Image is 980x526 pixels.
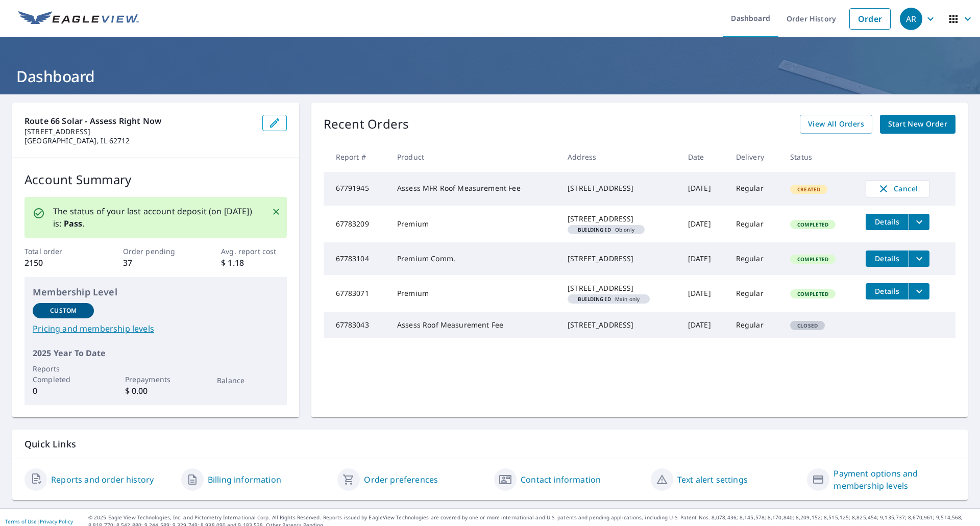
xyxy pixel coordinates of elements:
span: Start New Order [888,118,947,131]
p: [STREET_ADDRESS] [24,127,254,136]
p: Reports Completed [33,363,94,385]
td: Regular [728,242,782,275]
td: Premium [389,206,559,242]
a: Terms of Use [5,518,37,525]
td: Regular [728,206,782,242]
span: Ob only [572,227,641,232]
p: Prepayments [125,374,186,385]
a: View All Orders [800,115,872,134]
p: $ 0.00 [125,385,186,397]
div: [STREET_ADDRESS] [568,214,672,224]
a: Pricing and membership levels [33,322,279,335]
td: 67783104 [324,242,389,275]
span: Completed [791,221,835,228]
th: Status [782,142,857,172]
button: detailsBtn-67783209 [866,214,909,230]
p: | [5,518,73,524]
div: [STREET_ADDRESS] [568,183,672,193]
p: Membership Level [33,285,279,299]
td: 67783043 [324,312,389,338]
th: Report # [324,142,389,172]
p: Recent Orders [324,115,409,134]
button: detailsBtn-67783071 [866,283,909,299]
button: filesDropdownBtn-67783071 [909,283,929,299]
span: Main only [572,296,646,302]
p: The status of your last account deposit (on [DATE]) is: . [53,205,259,230]
td: Assess MFR Roof Measurement Fee [389,172,559,206]
p: $ 1.18 [221,257,286,269]
td: 67791945 [324,172,389,206]
span: View All Orders [808,118,864,131]
a: Privacy Policy [40,518,73,525]
a: Order preferences [364,473,438,486]
p: Custom [50,306,77,315]
td: Regular [728,172,782,206]
p: 2150 [24,257,90,269]
span: Details [872,217,902,227]
a: Text alert settings [677,473,748,486]
a: Start New Order [880,115,955,134]
th: Product [389,142,559,172]
p: Account Summary [24,170,287,189]
td: Regular [728,312,782,338]
p: Quick Links [24,438,955,450]
button: filesDropdownBtn-67783104 [909,251,929,267]
div: [STREET_ADDRESS] [568,320,672,330]
a: Contact information [521,473,601,486]
a: Billing information [208,473,281,486]
span: Completed [791,290,835,297]
td: [DATE] [680,275,728,312]
p: [GEOGRAPHIC_DATA], IL 62712 [24,136,254,145]
span: Details [872,286,902,296]
button: Close [269,205,283,218]
button: filesDropdownBtn-67783209 [909,214,929,230]
th: Delivery [728,142,782,172]
button: Cancel [866,180,929,197]
span: Details [872,254,902,263]
th: Date [680,142,728,172]
b: Pass [64,218,83,229]
span: Closed [791,322,824,329]
a: Order [849,8,891,30]
p: 2025 Year To Date [33,347,279,359]
button: detailsBtn-67783104 [866,251,909,267]
p: Route 66 Solar - Assess Right Now [24,115,254,127]
em: Building ID [578,227,611,232]
span: Cancel [876,183,919,195]
img: EV Logo [18,11,139,27]
td: Regular [728,275,782,312]
em: Building ID [578,296,611,302]
td: [DATE] [680,242,728,275]
div: [STREET_ADDRESS] [568,283,672,293]
td: Assess Roof Measurement Fee [389,312,559,338]
p: Total order [24,246,90,257]
p: Balance [217,375,278,386]
td: 67783209 [324,206,389,242]
td: [DATE] [680,206,728,242]
div: AR [900,8,922,30]
td: 67783071 [324,275,389,312]
div: [STREET_ADDRESS] [568,254,672,264]
span: Completed [791,256,835,263]
h1: Dashboard [12,66,968,87]
td: [DATE] [680,312,728,338]
p: Avg. report cost [221,246,286,257]
p: Order pending [123,246,188,257]
th: Address [559,142,680,172]
a: Payment options and membership levels [834,467,955,492]
span: Created [791,186,826,193]
a: Reports and order history [51,473,154,486]
td: Premium [389,275,559,312]
p: 0 [33,385,94,397]
p: 37 [123,257,188,269]
td: Premium Comm. [389,242,559,275]
td: [DATE] [680,172,728,206]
